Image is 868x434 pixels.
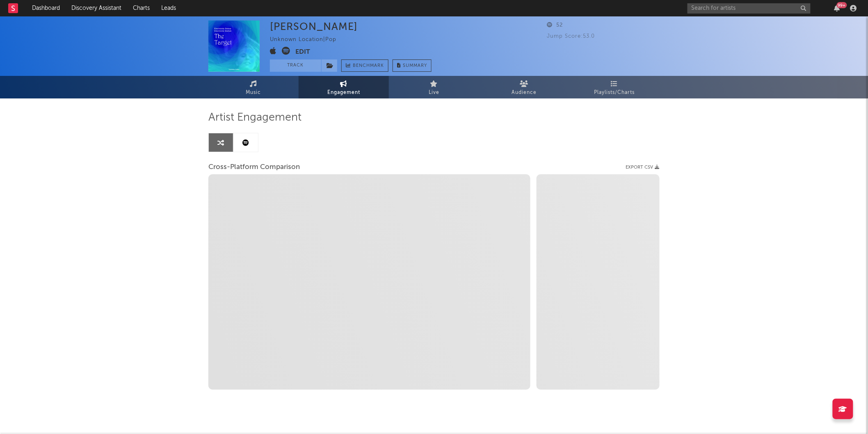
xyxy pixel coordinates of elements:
[837,2,847,8] div: 99 +
[208,162,300,172] span: Cross-Platform Comparison
[295,47,310,57] button: Edit
[569,76,660,98] a: Playlists/Charts
[547,34,595,39] span: Jump Score: 53.0
[403,64,427,68] span: Summary
[626,165,660,170] button: Export CSV
[341,59,388,72] a: Benchmark
[327,88,360,98] span: Engagement
[270,21,358,32] div: [PERSON_NAME]
[353,61,384,71] span: Benchmark
[246,88,261,98] span: Music
[208,76,299,98] a: Music
[270,59,321,72] button: Track
[299,76,389,98] a: Engagement
[208,113,302,123] span: Artist Engagement
[270,35,346,45] div: Unknown Location | Pop
[547,23,563,28] span: 52
[834,5,840,11] button: 99+
[393,59,432,72] button: Summary
[479,76,569,98] a: Audience
[594,88,635,98] span: Playlists/Charts
[512,88,537,98] span: Audience
[389,76,479,98] a: Live
[429,88,439,98] span: Live
[688,3,811,14] input: Search for artists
